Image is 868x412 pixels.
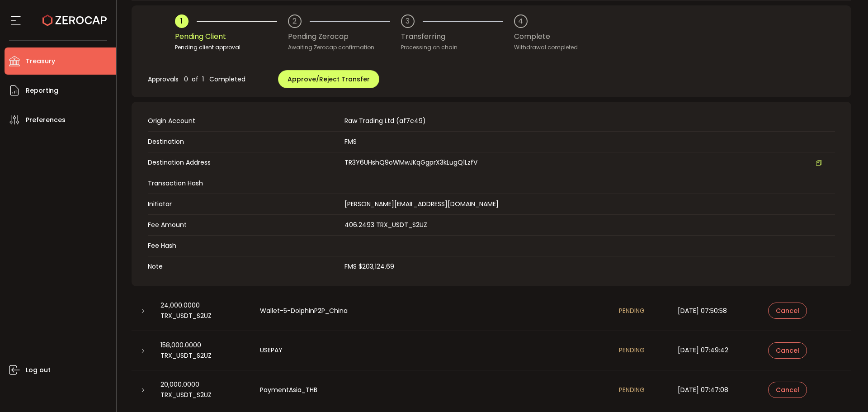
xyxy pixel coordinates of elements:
div: Pending Zerocap [288,28,401,45]
div: Pending client approval [175,43,288,52]
div: 2 [292,18,297,25]
span: Approve/Reject Transfer [288,75,370,84]
div: [DATE] 07:50:58 [670,306,761,316]
span: Cancel [776,387,799,393]
span: Raw Trading Ltd (af7c49) [344,116,426,125]
div: Complete [514,28,578,45]
div: Transferring [401,28,514,45]
span: Approvals 0 of 1 Completed [148,75,245,84]
div: 4 [518,18,523,25]
span: FMS $203,124.69 [344,262,394,271]
span: TR3Y6UHshQ9oWMwJKqGgprX3kLugQ1LzfV [344,158,477,167]
span: Preferences [26,114,66,127]
div: Pending Client [175,28,288,45]
span: Origin Account [148,116,340,126]
span: Note [148,262,340,271]
span: Destination Address [148,158,340,167]
span: Cancel [776,347,799,354]
span: PENDING [619,385,645,394]
span: Initiator [148,199,340,209]
span: 406.2493 TRX_USDT_S2UZ [344,220,427,229]
div: USEPAY [253,345,612,355]
span: FMS [344,137,357,146]
div: Processing on chain [401,43,514,52]
div: Withdrawal completed [514,43,578,52]
span: Fee Hash [148,241,340,251]
button: Approve/Reject Transfer [278,70,379,88]
span: Destination [148,137,340,147]
span: [PERSON_NAME][EMAIL_ADDRESS][DOMAIN_NAME] [344,199,499,208]
div: 24,000.0000 TRX_USDT_S2UZ [153,300,253,321]
span: Fee Amount [148,220,340,230]
span: Cancel [776,308,799,314]
span: Transaction Hash [148,179,340,188]
span: Reporting [26,84,58,97]
button: Cancel [768,303,807,319]
div: 3 [406,18,410,25]
iframe: Chat Widget [823,369,868,412]
span: Log out [26,364,51,377]
button: Cancel [768,342,807,359]
div: PaymentAsia_THB [253,385,612,395]
div: [DATE] 07:49:42 [670,345,761,355]
div: 158,000.0000 TRX_USDT_S2UZ [153,340,253,361]
div: Awaiting Zerocap confirmation [288,43,401,52]
span: PENDING [619,306,645,315]
span: PENDING [619,346,645,355]
div: 20,000.0000 TRX_USDT_S2UZ [153,379,253,400]
span: Treasury [26,55,55,68]
div: 1 [180,18,183,25]
div: [DATE] 07:47:08 [670,385,761,395]
div: Wallet-5-DolphinP2P_China [253,306,612,316]
button: Cancel [768,382,807,398]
